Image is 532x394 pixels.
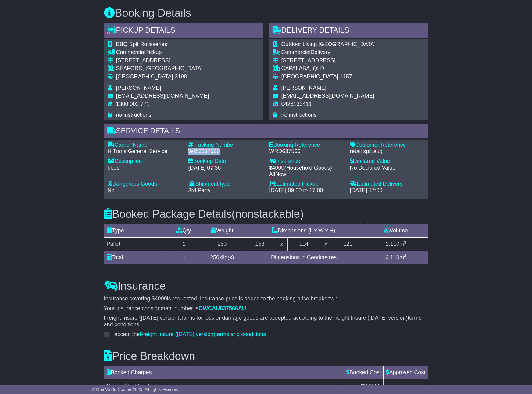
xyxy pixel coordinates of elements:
[350,165,425,171] div: No Declared Value
[281,49,311,55] span: Commercial
[350,181,425,188] div: Estimated Delivery
[364,224,428,237] td: Volume
[269,187,344,194] div: [DATE] 09:00 to 17:00
[269,171,344,178] div: AllNew
[104,295,428,302] p: Insurance covering $ is requested. Insurance price is added to the booking price breakdown.
[364,251,428,264] td: m
[386,254,399,260] span: 2.110
[92,387,180,392] span: © One World Courier 2025. All rights reserved.
[104,305,428,312] p: Your insurance consignment number is .
[104,366,344,379] td: Booked Charges
[350,187,425,194] div: [DATE] 17:00
[232,208,304,220] span: (nonstackable)
[200,251,244,264] td: kilo(s)
[116,65,209,72] div: SEAFORD, [GEOGRAPHIC_DATA]
[269,23,428,39] div: Delivery Details
[386,241,399,247] span: 2.110
[350,148,425,155] div: retail spit aug
[244,237,276,251] td: 153
[269,165,344,178] div: $ ( )
[361,383,381,389] span: $269.95
[168,237,200,251] td: 1
[188,187,211,193] span: 3rd Party
[108,165,182,171] div: bbqs
[104,280,428,292] h3: Insurance
[140,331,216,337] span: Freight Insure ([DATE] version)
[200,237,244,251] td: 250
[108,187,115,193] span: No
[198,305,246,311] span: OWCAU637566AU
[108,148,182,155] div: HiTrans General Service
[104,23,263,39] div: Pickup Details
[104,315,180,321] span: Freight Insure ([DATE] version)
[200,224,244,237] td: Weight
[344,366,384,379] td: Booked Cost
[404,253,406,258] sup: 3
[269,142,344,149] div: Booking Reference
[116,85,161,91] span: [PERSON_NAME]
[281,101,312,107] span: 0426133411
[269,148,344,155] div: WRD637566
[424,383,426,389] span: -
[244,224,364,237] td: Dimensions (L x W x H)
[175,73,187,80] span: 3198
[138,383,163,389] span: (inc taxes)
[281,65,376,72] div: CAPALABA, QLD
[116,93,209,99] span: [EMAIL_ADDRESS][DOMAIN_NAME]
[104,350,428,362] h3: Price Breakdown
[116,101,150,107] span: 1300 002 771
[320,237,332,251] td: x
[108,181,182,188] div: Dangerous Goods
[108,158,182,165] div: Description
[140,331,266,337] a: Freight Insure ([DATE] version)terms and conditions
[340,73,352,80] span: 4157
[116,57,209,64] div: [STREET_ADDRESS]
[244,251,364,264] td: Dimensions in Centimetres
[281,93,374,99] span: [EMAIL_ADDRESS][DOMAIN_NAME]
[188,181,263,188] div: Shipment type
[350,158,425,165] div: Declared Value
[281,73,338,80] span: [GEOGRAPHIC_DATA]
[286,165,330,171] span: Household Goods
[188,158,263,165] div: Booking Date
[281,85,327,91] span: [PERSON_NAME]
[116,49,209,56] div: Pickup
[104,124,428,140] div: Service Details
[350,142,425,149] div: Customer Reference
[281,112,317,118] span: no instructions
[116,73,173,80] span: [GEOGRAPHIC_DATA]
[168,224,200,237] td: Qty.
[116,112,152,118] span: no instructions
[281,57,376,64] div: [STREET_ADDRESS]
[112,331,266,338] label: I accept the
[116,49,145,55] span: Commercial
[281,49,376,56] div: Delivery
[104,251,168,264] td: Total
[281,41,376,47] span: Outdoor Living [GEOGRAPHIC_DATA]
[269,158,344,165] div: Insurance
[404,240,406,245] sup: 3
[108,142,182,149] div: Carrier Name
[116,41,167,47] span: BBQ Spit Rotisseries
[104,315,428,328] p: claims for loss or damage goods are accepted according to the terms and conditions.
[384,366,428,379] td: Approved Cost
[104,208,428,220] h3: Booked Package Details
[288,237,320,251] td: 114
[104,7,428,19] h3: Booking Details
[188,148,263,155] div: WRD637566
[269,181,344,188] div: Estimated Pickup
[104,237,168,251] td: Pallet
[107,383,136,389] span: Carrier Cost
[272,165,284,171] span: 4000
[104,224,168,237] td: Type
[364,237,428,251] td: m
[188,142,263,149] div: Tracking Number
[332,237,364,251] td: 121
[332,315,408,321] span: Freight Insure ([DATE] version)
[210,254,219,260] span: 250
[188,165,263,171] div: [DATE] 07:38
[155,295,167,302] span: 4000
[276,237,288,251] td: x
[168,251,200,264] td: 1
